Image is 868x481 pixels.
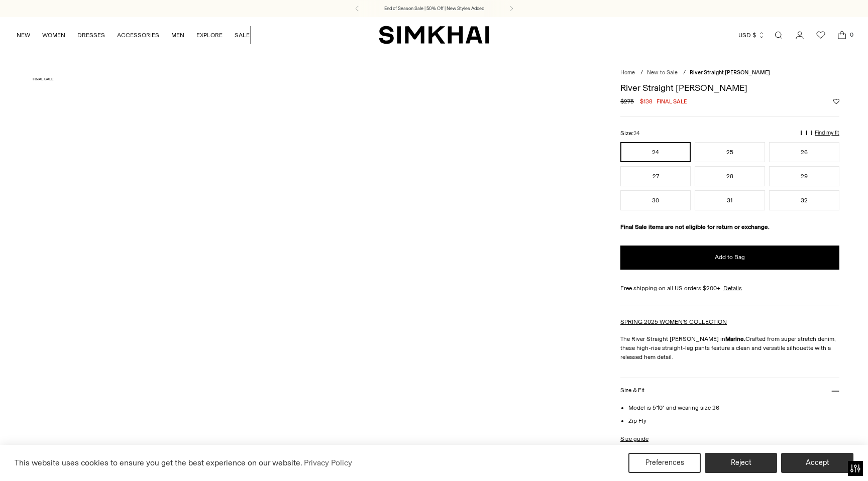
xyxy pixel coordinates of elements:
[117,24,159,46] a: ACCESSORIES
[620,434,648,443] a: Size guide
[235,24,250,46] a: SALE
[690,69,770,76] span: River Straight [PERSON_NAME]
[769,190,839,210] button: 32
[620,83,839,92] h1: River Straight [PERSON_NAME]
[620,223,770,230] strong: Final Sale items are not eligible for return or exchange.
[628,403,839,412] li: Model is 5'10" and wearing size 26
[633,130,639,137] span: 24
[620,142,691,162] button: 24
[695,142,765,162] button: 25
[725,335,745,342] strong: Marine.
[640,69,643,77] div: /
[620,387,644,394] h3: Size & Fit
[196,24,223,46] a: EXPLORE
[302,455,354,470] a: Privacy Policy (opens in a new tab)
[640,97,653,106] span: $138
[715,253,745,262] span: Add to Bag
[620,97,634,106] s: $275
[790,25,810,45] a: Go to the account page
[620,69,839,77] nav: breadcrumbs
[705,453,777,473] button: Reject
[781,453,853,473] button: Accept
[683,69,686,77] div: /
[620,69,635,76] a: Home
[620,166,691,186] button: 27
[647,69,678,76] a: New to Sale
[723,284,742,293] a: Details
[769,142,839,162] button: 26
[811,25,831,45] a: Wishlist
[42,24,65,46] a: WOMEN
[847,30,856,39] span: 0
[620,246,839,270] button: Add to Bag
[695,190,765,210] button: 31
[620,129,639,138] label: Size:
[620,284,839,293] div: Free shipping on all US orders $200+
[77,24,105,46] a: DRESSES
[620,378,839,404] button: Size & Fit
[15,458,302,467] span: This website uses cookies to ensure you get the best experience on our website.
[171,24,184,46] a: MEN
[628,453,701,473] button: Preferences
[379,25,489,45] a: SIMKHAI
[628,416,839,425] li: Zip Fly
[832,25,852,45] a: Open cart modal
[17,24,30,46] a: NEW
[769,25,789,45] a: Open search modal
[833,98,839,104] button: Add to Wishlist
[620,190,691,210] button: 30
[695,166,765,186] button: 28
[738,24,765,46] button: USD $
[620,334,839,362] p: The River Straight [PERSON_NAME] in Crafted from super stretch denim, these high-rise straight-le...
[620,318,727,325] a: SPRING 2025 WOMEN'S COLLECTION
[769,166,839,186] button: 29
